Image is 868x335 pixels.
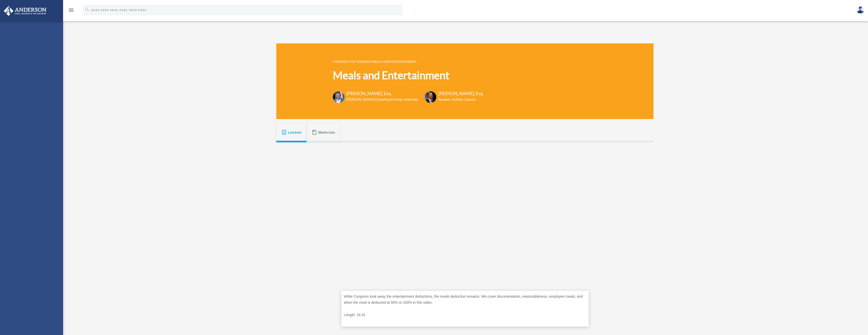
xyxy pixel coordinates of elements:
[333,60,348,64] a: COURSES
[288,128,302,137] span: Lesson
[68,7,74,13] i: menu
[84,7,90,12] i: search
[341,149,589,288] iframe: Meals and Entertainment
[346,97,418,102] h6: [PERSON_NAME] Founding Partner, Attorney
[2,6,48,16] img: Anderson Advisors Platinum Portal
[344,312,586,318] p: Length: 16:32
[857,6,864,14] img: User Pic
[68,9,74,13] a: menu
[438,97,477,102] h6: Speaker, Author, Lawyer
[333,59,484,65] p: > >
[344,293,586,306] p: While Congress took away the entertainment deductions, the meals deduction remains. We cover docu...
[346,90,418,97] h3: [PERSON_NAME], Esq.
[425,91,436,103] img: Scott-Estill-Headshot.png
[318,128,335,137] span: Materials
[333,91,344,103] img: Toby-circle-head.png
[438,90,484,97] h3: [PERSON_NAME], Esq.
[333,68,484,83] h1: Meals and Entertainment
[373,60,417,64] a: Meals and Entertainment
[350,60,371,64] a: Tax Toolbox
